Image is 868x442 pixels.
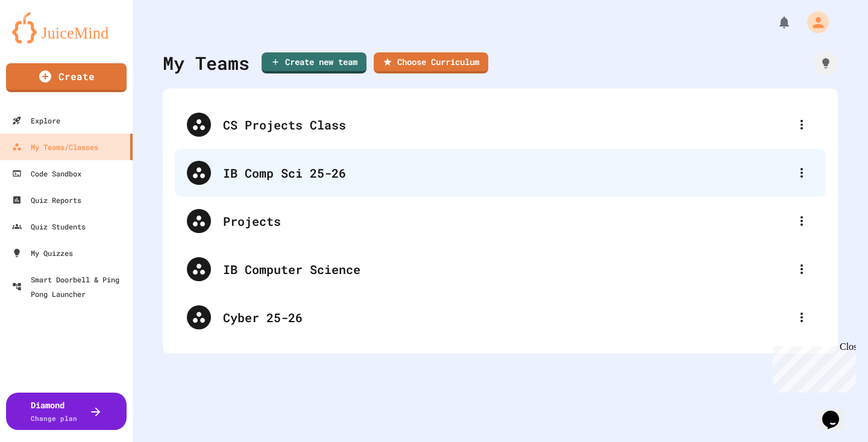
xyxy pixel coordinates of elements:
[175,293,826,341] div: Cyber 25-26
[223,260,790,278] div: IB Computer Science
[6,393,127,430] button: DiamondChange plan
[12,166,81,181] div: Code Sandbox
[262,52,366,73] a: Create new team
[768,341,856,393] iframe: chat widget
[163,49,250,76] div: My Teams
[31,399,77,424] div: Diamond
[223,212,790,230] div: Projects
[794,8,832,36] div: My Account
[755,12,794,33] div: My Notifications
[374,52,488,73] a: Choose Curriculum
[817,394,856,430] iframe: chat widget
[12,219,86,234] div: Quiz Students
[814,51,838,75] div: How it works
[223,308,790,326] div: Cyber 25-26
[175,197,826,245] div: Projects
[175,101,826,149] div: CS Projects Class
[223,116,790,134] div: CS Projects Class
[12,140,98,154] div: My Teams/Classes
[12,12,121,43] img: logo-orange.svg
[12,246,73,260] div: My Quizzes
[12,193,81,207] div: Quiz Reports
[175,149,826,197] div: IB Comp Sci 25-26
[175,245,826,293] div: IB Computer Science
[223,164,790,182] div: IB Comp Sci 25-26
[12,113,60,128] div: Explore
[6,63,127,92] a: Create
[5,5,83,76] div: Chat with us now!Close
[12,272,128,301] div: Smart Doorbell & Ping Pong Launcher
[31,414,77,423] span: Change plan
